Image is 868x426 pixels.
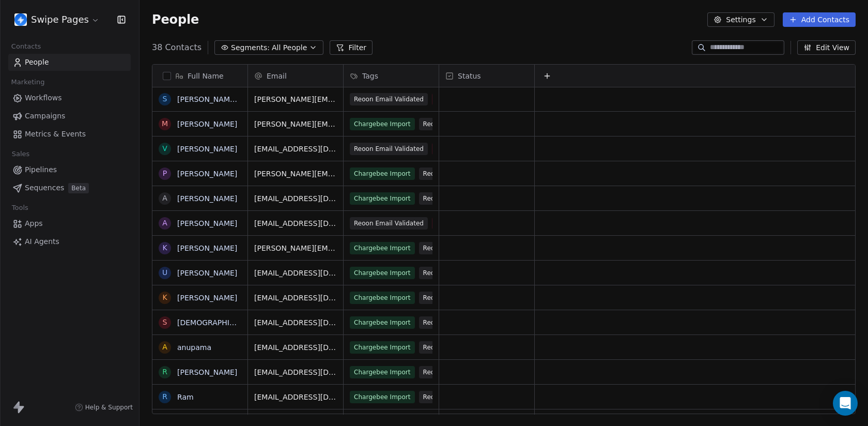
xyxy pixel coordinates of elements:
a: People [8,54,131,71]
span: Chargebee Import [350,168,415,180]
div: P [163,168,167,179]
a: [PERSON_NAME] [177,269,237,277]
a: [PERSON_NAME] [177,194,237,203]
div: M [162,118,168,129]
span: [PERSON_NAME][EMAIL_ADDRESS][DOMAIN_NAME] [254,243,337,253]
button: Edit View [797,40,856,55]
span: Help & Support [85,403,133,412]
button: Settings [707,12,774,27]
span: Metrics & Events [25,129,86,140]
div: S [163,317,167,328]
span: [EMAIL_ADDRESS][DOMAIN_NAME] [254,342,337,353]
span: Chargebee Import [350,292,415,304]
span: Reoon Email Validated [419,366,497,378]
a: AI Agents [8,233,131,250]
span: Reoon Email Validated [350,143,428,155]
a: Pipelines [8,161,131,178]
span: Workflows [25,93,62,103]
span: Status [458,71,481,81]
button: Add Contacts [783,12,856,27]
a: Ram [177,393,194,401]
a: [PERSON_NAME] [PERSON_NAME] Jirwankar [177,95,335,103]
div: Full Name [152,65,247,87]
span: Chargebee Import [350,391,415,403]
a: Metrics & Events [8,126,131,143]
span: Chargebee Import [350,192,415,205]
span: Reoon Email Validated [419,292,497,304]
div: Email [248,65,343,87]
div: K [162,292,167,303]
span: Reoon Email Validated [419,168,497,180]
span: Reoon Email Validated [419,267,497,279]
span: Reoon Email Validated [419,341,497,354]
a: anupama [177,343,211,352]
span: [PERSON_NAME][EMAIL_ADDRESS][DOMAIN_NAME] [254,169,337,179]
a: Campaigns [8,108,131,125]
span: [EMAIL_ADDRESS][DOMAIN_NAME] [254,317,337,328]
span: Chargebee Import [350,267,415,279]
div: Status [439,65,534,87]
span: [PERSON_NAME][EMAIL_ADDRESS][DOMAIN_NAME] [254,119,337,129]
a: [PERSON_NAME] [177,368,237,376]
span: Marketing [7,74,49,90]
a: [PERSON_NAME] [177,219,237,227]
button: Swipe Pages [12,11,102,28]
span: [EMAIL_ADDRESS][DOMAIN_NAME] [254,392,337,402]
span: Chargebee Import [350,118,415,130]
span: Reoon Email Validated [419,391,497,403]
span: [EMAIL_ADDRESS][DOMAIN_NAME] [254,218,337,229]
div: S [163,94,167,104]
span: AI Agents [25,236,59,247]
button: Filter [330,40,373,55]
span: Campaigns [25,111,65,121]
span: Swipe Pages [31,13,89,26]
span: Apps [25,218,43,229]
span: Sequence Testing [432,143,495,155]
span: Full Name [188,71,224,81]
div: U [162,267,167,278]
span: [EMAIL_ADDRESS][DOMAIN_NAME] [254,293,337,303]
a: Apps [8,215,131,232]
a: Help & Support [75,403,133,412]
span: Contacts [7,39,45,54]
div: grid [248,87,856,415]
div: grid [152,87,248,415]
div: A [162,193,167,204]
div: V [162,143,167,154]
a: [DEMOGRAPHIC_DATA] [177,318,259,327]
span: Chargebee Import [350,242,415,254]
span: Segments: [231,42,270,53]
span: [EMAIL_ADDRESS][DOMAIN_NAME] [254,144,337,154]
span: People [152,12,199,27]
a: [PERSON_NAME] [177,145,237,153]
div: R [162,367,167,377]
span: Chargebee Import [350,366,415,378]
span: Sequence Testing [432,93,495,105]
span: Reoon Email Validated [419,242,497,254]
span: Sales [7,146,34,162]
a: [PERSON_NAME] [177,120,237,128]
span: People [25,57,49,68]
a: [PERSON_NAME] [177,170,237,178]
span: [EMAIL_ADDRESS][DOMAIN_NAME] [254,193,337,204]
a: [PERSON_NAME] [177,244,237,252]
div: a [162,342,167,353]
a: Workflows [8,89,131,106]
span: [EMAIL_ADDRESS][DOMAIN_NAME] [254,367,337,377]
span: Reoon Email Validated [419,192,497,205]
span: Tags [362,71,378,81]
div: Open Intercom Messenger [833,391,858,416]
span: [PERSON_NAME][EMAIL_ADDRESS][DOMAIN_NAME] [254,94,337,104]
span: Reoon Email Validated [350,93,428,105]
span: [EMAIL_ADDRESS][DOMAIN_NAME] [254,268,337,278]
div: R [162,391,167,402]
div: k [162,242,167,253]
span: Reoon Email Validated [419,118,497,130]
span: Reoon Email Validated [419,316,497,329]
span: Pipelines [25,164,57,175]
a: SequencesBeta [8,179,131,196]
span: Chargebee Import [350,316,415,329]
a: [PERSON_NAME] [177,294,237,302]
span: Email [267,71,287,81]
span: Chargebee Import [350,341,415,354]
